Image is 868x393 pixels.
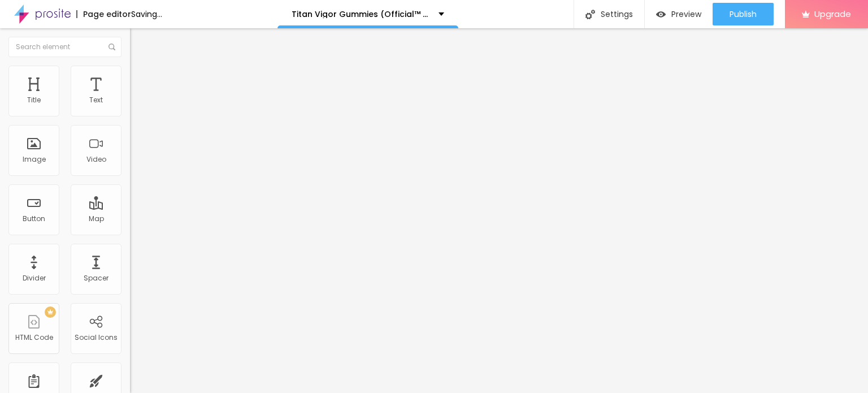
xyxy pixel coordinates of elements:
img: view-1.svg [656,10,666,19]
span: Preview [671,10,701,19]
div: Spacer [84,274,108,282]
div: Page editor [76,10,131,18]
div: Image [23,156,46,163]
div: Video [86,156,106,163]
button: Preview [645,3,713,25]
div: Social Icons [75,334,118,342]
img: Icone [108,44,115,50]
div: Map [89,215,104,223]
div: Saving... [131,10,162,18]
button: Publish [713,3,774,25]
div: Button [23,215,45,223]
input: Search element [8,37,121,57]
iframe: Editor [130,28,868,393]
span: Publish [730,10,757,19]
span: Upgrade [814,9,851,19]
div: Text [89,96,103,104]
p: Titan Vigor Gummies (Official™ Website) – How To Order? [292,10,430,18]
div: HTML Code [15,334,53,342]
img: Icone [585,10,595,19]
div: Divider [23,274,46,282]
div: Title [27,96,41,104]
